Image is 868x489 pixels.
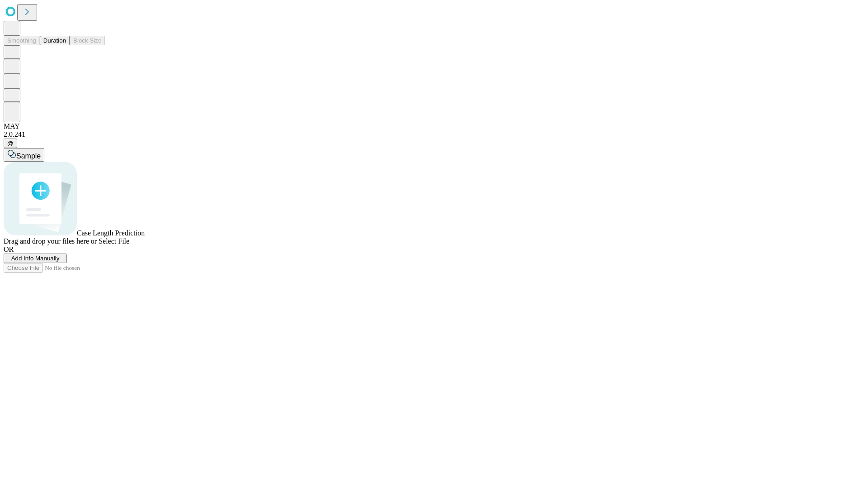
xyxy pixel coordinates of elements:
[4,122,864,130] div: MAY
[7,140,14,147] span: @
[77,229,145,237] span: Case Length Prediction
[99,237,129,245] span: Select File
[11,255,60,262] span: Add Info Manually
[4,130,864,139] div: 2.0.241
[4,237,97,245] span: Drag and drop your files here or
[4,139,17,148] button: @
[4,254,67,263] button: Add Info Manually
[4,148,44,162] button: Sample
[4,36,40,45] button: Smoothing
[16,152,41,160] span: Sample
[4,245,14,253] span: OR
[70,36,105,45] button: Block Size
[40,36,70,45] button: Duration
